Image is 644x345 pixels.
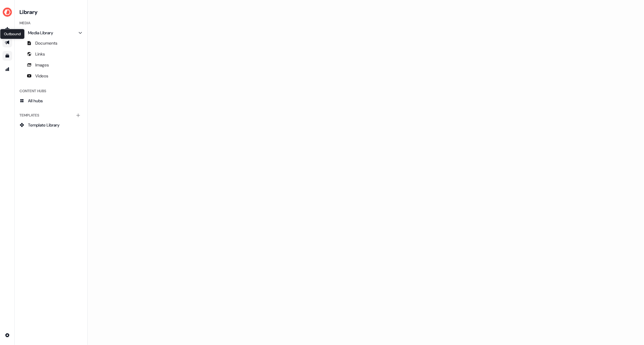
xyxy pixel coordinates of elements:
a: Go to attribution [2,64,12,74]
a: Images [17,60,85,70]
a: All hubs [17,96,85,106]
span: All hubs [28,98,43,104]
a: Media Library [17,28,85,38]
a: Template Library [17,120,85,130]
div: Content Hubs [17,86,85,96]
h3: Library [17,7,85,16]
a: Go to prospects [2,24,12,34]
a: Videos [17,71,85,81]
span: Images [35,62,49,68]
span: Documents [35,40,57,46]
a: Documents [17,38,85,48]
div: Media [17,18,85,28]
span: Media Library [28,30,53,36]
span: Template Library [28,122,60,128]
span: Videos [35,73,48,79]
a: Links [17,49,85,59]
a: Go to outbound experience [2,38,12,47]
span: Links [35,51,45,57]
div: Templates [17,110,85,120]
a: Go to integrations [2,330,12,340]
a: Go to templates [2,51,12,61]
